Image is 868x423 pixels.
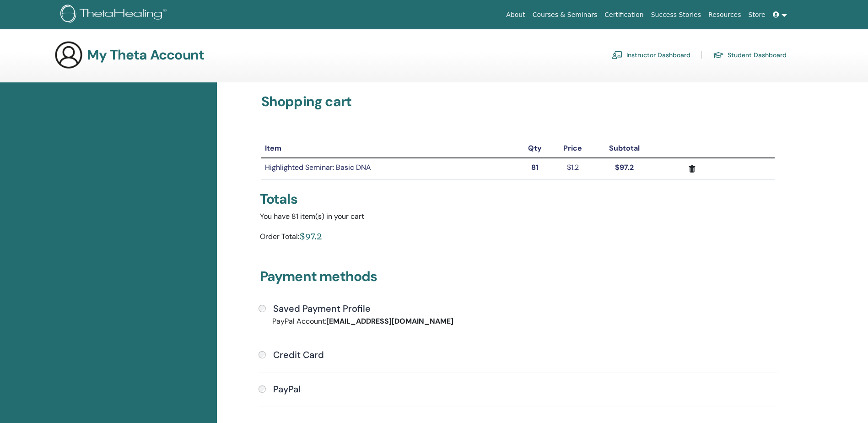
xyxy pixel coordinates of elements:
[647,6,705,23] a: Success Stories
[705,6,745,23] a: Resources
[713,51,724,59] img: graduation-cap.svg
[87,47,204,63] h3: My Theta Account
[261,158,518,179] td: Highlighted Seminar: Basic DNA
[552,139,594,158] th: Price
[518,139,552,158] th: Qty
[60,5,170,25] img: logo.png
[260,268,776,288] h3: Payment methods
[326,316,453,326] strong: [EMAIL_ADDRESS][DOMAIN_NAME]
[529,6,601,23] a: Courses & Seminars
[612,51,623,59] img: chalkboard-teacher.svg
[273,303,371,314] h4: Saved Payment Profile
[299,229,322,243] div: $97.2
[260,229,299,246] div: Order Total:
[601,6,647,23] a: Certification
[713,48,787,62] a: Student Dashboard
[745,6,769,23] a: Store
[612,48,690,62] a: Instructor Dashboard
[594,139,655,158] th: Subtotal
[615,163,634,172] strong: $97.2
[273,384,301,395] h4: PayPal
[531,163,539,172] strong: 81
[273,349,324,360] h4: Credit Card
[261,139,518,158] th: Item
[502,6,528,23] a: About
[265,316,518,327] div: PayPal Account:
[260,191,776,207] div: Totals
[54,40,83,70] img: generic-user-icon.jpg
[552,158,594,179] td: $1.2
[260,211,776,222] div: You have 81 item(s) in your cart
[261,93,775,110] h3: Shopping cart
